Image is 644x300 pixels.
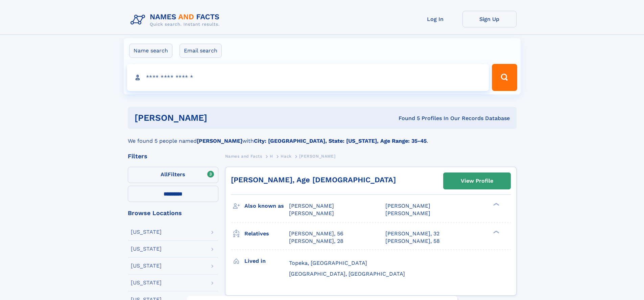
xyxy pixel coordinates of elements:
[385,237,440,245] a: [PERSON_NAME], 58
[461,173,493,189] div: View Profile
[289,260,367,266] span: Topeka, [GEOGRAPHIC_DATA]
[289,271,405,277] span: [GEOGRAPHIC_DATA], [GEOGRAPHIC_DATA]
[135,114,303,122] h1: [PERSON_NAME]
[131,229,162,235] div: [US_STATE]
[129,44,172,58] label: Name search
[289,210,334,216] span: [PERSON_NAME]
[289,230,343,237] a: [PERSON_NAME], 56
[385,203,430,209] span: [PERSON_NAME]
[254,138,427,144] b: City: [GEOGRAPHIC_DATA], State: [US_STATE], Age Range: 35-45
[180,44,222,58] label: Email search
[128,129,517,145] div: We found 5 people named with .
[244,255,289,267] h3: Lived in
[289,203,334,209] span: [PERSON_NAME]
[462,11,517,27] a: Sign Up
[231,176,396,184] a: [PERSON_NAME], Age [DEMOGRAPHIC_DATA]
[131,263,162,269] div: [US_STATE]
[128,11,225,29] img: Logo Names and Facts
[131,246,162,252] div: [US_STATE]
[128,167,218,183] label: Filters
[270,152,273,160] a: H
[492,230,500,234] div: ❯
[244,200,289,212] h3: Also known as
[408,11,462,27] a: Log In
[128,153,218,159] div: Filters
[270,154,273,159] span: H
[128,210,218,216] div: Browse Locations
[281,152,291,160] a: Hack
[127,64,489,91] input: search input
[385,230,439,237] a: [PERSON_NAME], 32
[244,228,289,239] h3: Relatives
[385,210,430,216] span: [PERSON_NAME]
[299,154,335,159] span: [PERSON_NAME]
[197,138,242,144] b: [PERSON_NAME]
[131,280,162,285] div: [US_STATE]
[492,64,517,91] button: Search Button
[161,171,168,178] span: All
[444,173,510,189] a: View Profile
[303,115,510,122] div: Found 5 Profiles In Our Records Database
[225,152,262,160] a: Names and Facts
[492,202,500,207] div: ❯
[289,237,343,245] a: [PERSON_NAME], 28
[281,154,291,159] span: Hack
